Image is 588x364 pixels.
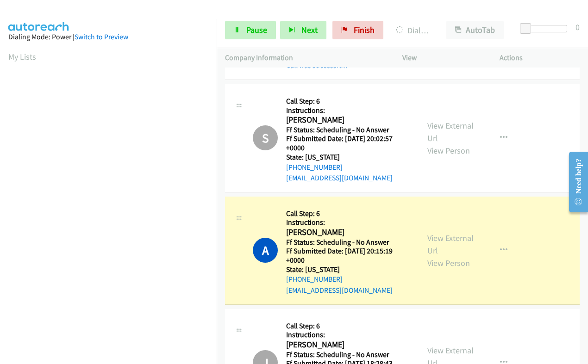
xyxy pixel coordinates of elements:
[286,227,411,238] h2: [PERSON_NAME]
[575,21,580,33] div: 0
[396,24,430,37] p: Dialing [PERSON_NAME]
[286,115,411,125] h2: [PERSON_NAME]
[8,31,208,43] div: Dialing Mode: Power |
[286,163,343,172] a: [PHONE_NUMBER]
[253,125,278,150] h1: S
[8,51,36,62] a: My Lists
[225,52,386,63] p: Company Information
[286,350,411,359] h5: Ff Status: Scheduling - No Answer
[332,21,383,39] a: Finish
[286,247,411,265] h5: Ff Submitted Date: [DATE] 20:15:19 +0000
[500,52,580,63] p: Actions
[427,233,474,256] a: View External Url
[427,145,470,156] a: View Person
[286,209,411,218] h5: Call Step: 6
[286,106,411,115] h5: Instructions:
[286,321,411,331] h5: Call Step: 6
[446,21,504,39] button: AutoTab
[286,238,411,247] h5: Ff Status: Scheduling - No Answer
[280,21,326,39] button: Next
[75,32,128,41] a: Switch to Preview
[286,330,411,339] h5: Instructions:
[427,120,474,143] a: View External Url
[286,265,411,274] h5: State: [US_STATE]
[286,275,343,284] a: [PHONE_NUMBER]
[286,286,393,295] a: [EMAIL_ADDRESS][DOMAIN_NAME]
[286,134,411,152] h5: Ff Submitted Date: [DATE] 20:02:57 +0000
[253,238,278,263] h1: A
[286,97,411,106] h5: Call Step: 6
[561,145,588,219] iframe: Resource Center
[301,25,318,35] span: Next
[253,125,278,150] div: The call has been skipped
[402,52,483,63] p: View
[286,218,411,227] h5: Instructions:
[354,25,375,35] span: Finish
[225,21,276,39] a: Pause
[286,153,411,162] h5: State: [US_STATE]
[246,25,267,35] span: Pause
[286,173,393,182] a: [EMAIL_ADDRESS][DOMAIN_NAME]
[427,258,470,268] a: View Person
[286,339,411,350] h2: [PERSON_NAME]
[286,125,411,135] h5: Ff Status: Scheduling - No Answer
